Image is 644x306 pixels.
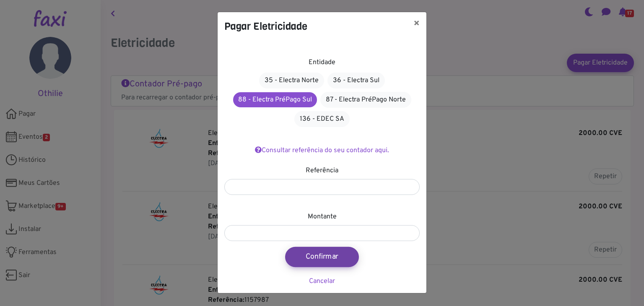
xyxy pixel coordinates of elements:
[259,73,324,88] a: 35 - Electra Norte
[294,111,350,127] a: 136 - EDEC SA
[407,12,426,36] button: ×
[255,146,389,155] a: Consultar referência do seu contador aqui.
[308,212,337,222] label: Montante
[285,247,359,267] button: Confirmar
[327,73,385,88] a: 36 - Electra Sul
[309,57,335,67] label: Entidade
[306,166,338,176] label: Referência
[309,277,335,285] a: Cancelar
[224,19,307,34] h4: Pagar Eletricidade
[233,92,317,107] a: 88 - Electra PréPago Sul
[320,92,411,108] a: 87 - Electra PréPago Norte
